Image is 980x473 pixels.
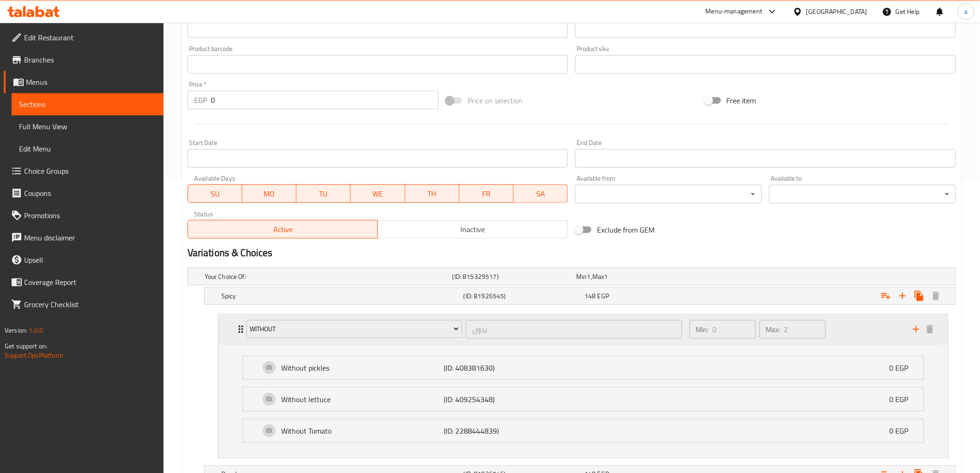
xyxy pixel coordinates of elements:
p: (ID: 409254348) [444,394,553,405]
span: Active [192,223,374,236]
div: ​ [575,185,762,203]
span: SU [192,187,239,201]
span: 1.0.0 [29,324,43,336]
a: Upsell [4,249,163,271]
h5: (ID: 815329517) [452,272,573,281]
span: Sections [19,99,156,110]
span: 148 [584,290,596,302]
p: (ID: 2288444839) [444,425,553,436]
a: Menu disclaimer [4,227,163,249]
span: Full Menu View [19,121,156,132]
span: TH [409,187,456,201]
button: SU [188,184,242,203]
a: Branches [4,49,163,71]
span: Get support on: [5,340,47,352]
a: Coupons [4,182,163,204]
span: Menu disclaimer [24,232,156,243]
a: Edit Menu [12,138,163,160]
span: Max [592,271,604,283]
button: MO [242,184,296,203]
input: Please enter product barcode [188,55,568,74]
h5: (ID: 81926545) [464,291,581,301]
span: Without [250,323,459,335]
button: TH [405,184,459,203]
span: Choice Groups [24,165,156,177]
span: Grocery Checklist [24,299,156,310]
button: Inactive [377,220,568,239]
button: Clone new choice [911,288,928,304]
span: 1 [587,271,591,283]
span: Upsell [24,254,156,265]
span: SA [517,187,564,201]
span: WE [354,187,401,201]
div: ​ [769,185,956,203]
input: Please enter price [211,91,439,109]
button: add [909,322,923,336]
h5: Spicy [221,291,460,301]
button: TU [296,184,351,203]
button: Add choice group [878,288,894,304]
span: Menus [26,76,156,88]
input: Please enter product sku [575,55,956,74]
span: Inactive [382,223,564,236]
span: Price on selection [468,95,522,106]
button: FR [459,184,514,203]
button: Without [246,320,462,339]
div: Expand [243,356,923,379]
button: SA [514,184,568,203]
p: 0 EGP [890,425,916,436]
button: Delete Spicy [928,288,944,304]
p: Without lettuce [282,394,444,405]
p: 0 EGP [890,394,916,405]
p: Min: [696,324,709,335]
button: Add new choice [894,288,911,304]
button: delete [923,322,937,336]
h2: Variations & Choices [188,246,956,260]
a: Coverage Report [4,271,163,293]
div: Expand [219,315,948,344]
div: Menu-management [706,6,763,17]
span: Promotions [24,210,156,221]
p: EGP [194,95,207,106]
p: 0 EGP [890,362,916,373]
span: FR [463,187,510,201]
span: TU [300,187,347,201]
span: Coverage Report [24,277,156,288]
span: Free item [727,95,756,106]
p: (ID: 408381630) [444,362,553,373]
a: Support.OpsPlatform [5,349,63,361]
a: Edit Restaurant [4,26,163,49]
span: EGP [597,290,609,302]
span: 1 [604,271,608,283]
a: Menus [4,71,163,93]
div: Expand [243,388,923,411]
span: Version: [5,324,27,336]
span: Edit Menu [19,143,156,154]
h5: Your Choice Of: [205,272,449,281]
div: Expand [243,419,923,442]
span: a [964,6,967,17]
span: Edit Restaurant [24,32,156,43]
li: ExpandExpandExpandExpand [211,310,956,462]
span: Branches [24,54,156,65]
a: Choice Groups [4,160,163,182]
div: , [576,272,697,281]
a: Sections [12,93,163,115]
p: Max: [766,324,780,335]
div: [GEOGRAPHIC_DATA] [806,6,867,17]
a: Grocery Checklist [4,293,163,315]
span: Coupons [24,188,156,199]
button: WE [351,184,405,203]
div: Expand [188,268,955,285]
span: Exclude from GEM [597,224,654,235]
span: MO [246,187,293,201]
p: Without Tomato [282,425,444,436]
div: Expand [205,288,955,304]
a: Promotions [4,204,163,227]
a: Full Menu View [12,115,163,138]
button: Active [188,220,378,239]
span: Min [576,271,587,283]
p: Without pickles [282,362,444,373]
